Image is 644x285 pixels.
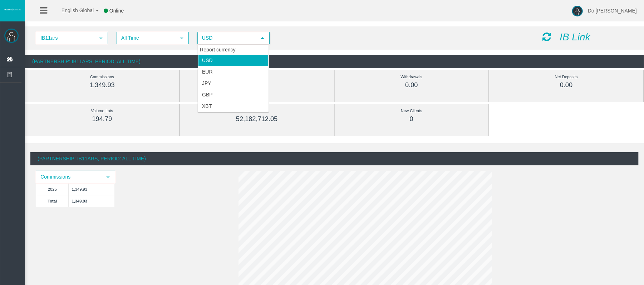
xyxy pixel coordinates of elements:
[41,115,163,123] div: 194.79
[41,81,163,89] div: 1,349.93
[543,32,551,42] i: Reload Dashboard
[198,77,269,89] li: JPY
[198,89,269,100] li: GBP
[109,8,124,14] span: Online
[198,55,269,66] li: USD
[560,31,590,42] i: IB Link
[98,35,104,41] span: select
[36,171,102,182] span: Commissions
[260,35,265,41] span: select
[52,7,94,13] span: English Global
[196,115,318,123] div: 52,182,712.05
[198,45,269,55] div: Report currency
[198,32,256,44] span: USD
[41,107,163,115] div: Volume Lots
[588,8,637,14] span: Do [PERSON_NAME]
[196,73,318,81] div: Deposits
[351,73,473,81] div: Withdrawals
[69,195,114,207] td: 1,349.93
[179,35,185,41] span: select
[351,115,473,123] div: 0
[351,107,473,115] div: New Clients
[198,66,269,77] li: EUR
[30,152,639,165] div: (Partnership: IB11ars, Period: All Time)
[505,73,627,81] div: Net Deposits
[198,100,269,112] li: XBT
[117,32,175,44] span: All Time
[36,195,69,207] td: Total
[105,174,111,180] span: select
[351,81,473,89] div: 0.00
[36,183,69,195] td: 2025
[196,81,318,89] div: 0.00
[36,32,94,44] span: IB11ars
[4,8,21,11] img: logo.svg
[572,6,583,16] img: user-image
[196,107,318,115] div: Volume
[41,73,163,81] div: Commissions
[25,55,644,68] div: (Partnership: IB11ars, Period: All Time)
[505,81,627,89] div: 0.00
[69,183,114,195] td: 1,349.93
